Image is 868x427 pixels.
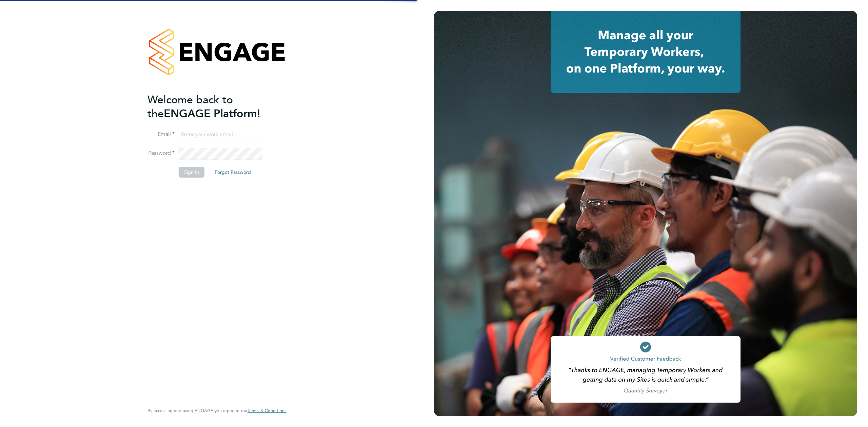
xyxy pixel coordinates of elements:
button: Forgot Password [209,167,256,178]
a: Terms & Conditions [248,408,287,413]
label: Password [147,150,175,157]
span: Welcome back to the [147,93,233,120]
label: Email [147,131,175,138]
span: By accessing and using ENGAGE you agree to our [147,408,287,413]
button: Sign In [179,167,204,178]
input: Enter your work email... [179,129,262,141]
h2: ENGAGE Platform! [147,93,280,121]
